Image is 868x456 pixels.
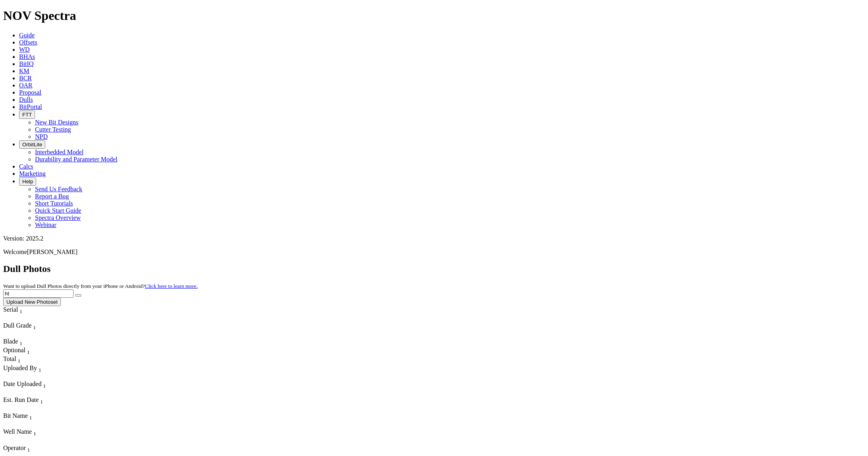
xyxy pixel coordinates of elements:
sub: 1 [33,431,36,437]
div: Well Name Sort None [3,428,99,437]
span: Sort None [19,306,22,313]
a: Click here to learn more. [145,283,198,289]
div: Serial Sort None [3,306,37,315]
a: Cutter Testing [35,126,71,133]
div: Bit Name Sort None [3,412,99,421]
div: Total Sort None [3,355,31,364]
span: Sort None [40,396,43,403]
span: Sort None [27,347,30,353]
button: OrbitLite [19,140,45,149]
span: Est. Run Date [3,396,39,403]
a: BitIQ [19,60,33,67]
a: Dulls [19,96,33,103]
span: [PERSON_NAME] [27,248,77,255]
a: BHAs [19,53,35,60]
a: Marketing [19,170,46,177]
a: OAR [19,82,33,89]
div: Column Menu [3,437,99,444]
sub: 1 [33,324,36,330]
sub: 1 [18,358,21,364]
span: Sort None [39,365,41,371]
div: Est. Run Date Sort None [3,396,59,405]
div: Sort None [3,396,59,412]
sub: 1 [27,349,30,355]
div: Sort None [3,428,99,444]
div: Date Uploaded Sort None [3,380,63,389]
sub: 1 [43,383,46,389]
div: Sort None [3,347,31,355]
a: WD [19,46,30,53]
a: Interbedded Model [35,149,83,155]
a: Report a Bug [35,193,69,200]
div: Sort None [3,306,37,322]
sub: 1 [27,447,30,453]
span: Date Uploaded [3,380,41,387]
button: Help [19,177,36,186]
button: Upload New Photoset [3,298,61,306]
div: Column Menu [3,389,63,396]
span: Blade [3,338,18,345]
div: Optional Sort None [3,347,31,355]
p: Welcome [3,248,865,256]
span: Well Name [3,428,32,435]
a: Proposal [19,89,41,96]
span: Bit Name [3,412,28,419]
span: FTT [22,112,32,118]
h2: Dull Photos [3,264,865,274]
sub: 1 [19,340,22,346]
span: Total [3,355,16,362]
a: Quick Start Guide [35,207,81,214]
a: Calcs [19,163,33,170]
div: Sort None [3,338,31,347]
div: Sort None [3,365,99,380]
sub: 1 [39,367,41,373]
a: Durability and Parameter Model [35,156,118,163]
span: Uploaded By [3,365,37,371]
sub: 1 [19,309,22,314]
a: BitPortal [19,103,42,110]
sub: 1 [29,415,32,421]
input: Search Serial Number [3,289,74,298]
span: Help [22,179,33,184]
div: Uploaded By Sort None [3,365,99,373]
div: Dull Grade Sort None [3,322,59,331]
span: Guide [19,32,35,39]
span: OrbitLite [22,142,42,147]
div: Column Menu [3,421,99,428]
a: Spectra Overview [35,214,81,221]
button: FTT [19,111,35,119]
span: Sort None [29,412,32,419]
div: Column Menu [3,331,59,338]
a: Send Us Feedback [35,186,82,192]
a: Webinar [35,221,56,228]
span: Serial [3,306,18,313]
a: Offsets [19,39,37,46]
span: Sort None [27,444,30,451]
a: NPD [35,133,48,140]
div: Sort None [3,412,99,428]
span: Sort None [33,322,36,329]
sub: 1 [40,399,43,405]
span: Operator [3,444,26,451]
div: Sort None [3,322,59,338]
h1: NOV Spectra [3,8,865,23]
a: BCR [19,75,32,81]
div: Sort None [3,355,31,364]
span: Sort None [18,355,21,362]
div: Column Menu [3,373,99,380]
a: KM [19,68,29,74]
div: Column Menu [3,315,37,322]
span: Sort None [33,428,36,435]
